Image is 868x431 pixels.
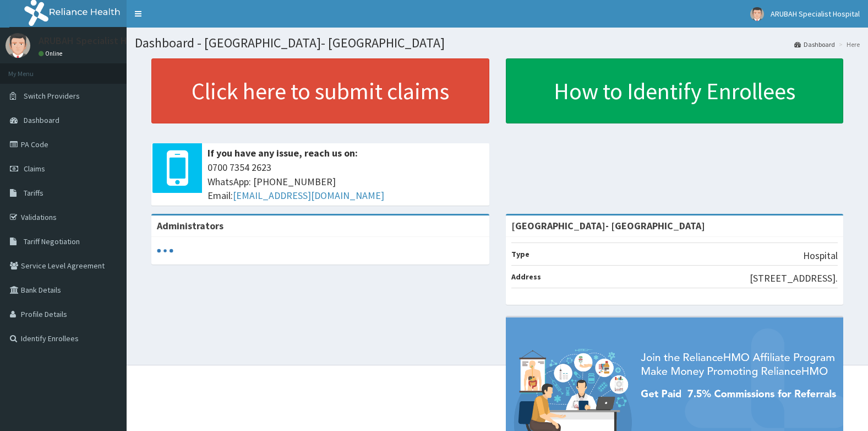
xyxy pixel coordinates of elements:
b: Type [511,249,529,259]
li: Here [836,40,860,49]
h1: Dashboard - [GEOGRAPHIC_DATA]- [GEOGRAPHIC_DATA] [135,36,860,50]
a: [EMAIL_ADDRESS][DOMAIN_NAME] [233,189,384,202]
span: Tariff Negotiation [24,236,80,246]
span: Claims [24,164,45,174]
span: ARUBAH Specialist Hospital [771,9,860,19]
b: If you have any issue, reach us on: [208,147,358,159]
span: Switch Providers [24,91,80,101]
p: [STREET_ADDRESS]. [750,271,838,285]
img: User Image [6,33,30,58]
p: ARUBAH Specialist Hospital [39,36,157,46]
a: Click here to submit claims [151,58,489,123]
a: How to Identify Enrollees [506,58,844,123]
p: Hospital [803,249,838,263]
a: Dashboard [794,40,835,49]
a: Online [39,50,65,57]
span: Tariffs [24,188,43,198]
span: Dashboard [24,115,59,125]
span: 0700 7354 2623 WhatsApp: [PHONE_NUMBER] Email: [208,160,484,203]
b: Address [511,272,541,282]
svg: audio-loading [157,243,173,259]
strong: [GEOGRAPHIC_DATA]- [GEOGRAPHIC_DATA] [511,219,705,232]
b: Administrators [157,219,223,232]
img: User Image [750,7,764,21]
